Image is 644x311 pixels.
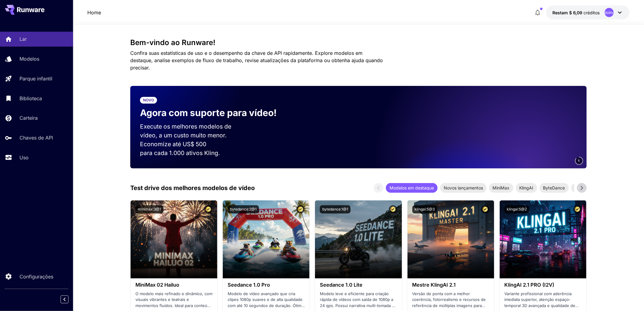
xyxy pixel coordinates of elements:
button: Modelo certificado – verificado para melhor desempenho e inclui uma licença comercial. [389,205,397,214]
font: bytedance:2@1 [230,207,257,211]
font: Chaves de API [19,135,53,141]
font: Uso [19,154,29,161]
font: Execute os melhores modelos de vídeo, a um custo muito menor. [140,123,231,139]
img: alt [408,200,494,278]
font: Domínio [32,36,47,40]
div: MiniMax [489,183,513,193]
font: 4.0.25 [28,10,39,14]
font: Carteira [19,115,38,121]
img: alt [500,200,586,278]
font: Modelos [19,56,39,62]
font: bytedance:1@1 [322,207,348,211]
button: Modelo certificado – verificado para melhor desempenho e inclui uma licença comercial. [573,205,582,214]
font: klingai:5@3 [415,207,435,211]
font: Agora com suporte para vídeo! [140,107,277,118]
font: Palavras-chave [71,36,98,40]
font: Seedance 1.0 Lite [320,282,362,288]
font: Mestre KlingAI 2.1 [412,282,456,288]
font: KlingAI [520,185,534,190]
button: minimax:3@1 [135,205,163,214]
font: Economize até US$ 500 para cada 1.000 ativos Kling. [140,140,220,157]
font: NOVO [143,98,154,102]
font: KlingAI 2.1 PRO (I2V) [505,282,555,288]
font: ByteDance [543,185,565,190]
font: versão [17,10,28,14]
font: Lar [19,36,27,42]
button: bytedance:2@1 [228,205,259,214]
nav: migalha de pão [87,9,101,16]
button: klingai:5@3 [412,205,437,214]
font: Modelos em destaque [390,185,434,190]
div: Novos lançamentos [440,183,487,193]
font: Seedance 1.0 Pro [228,282,270,288]
font: MiniMax 02 Hailuo [135,282,179,288]
div: $ 6,0911 [552,9,600,16]
button: $ 6,0911IndefinidoIndefinido [546,5,630,19]
div: Modelos em destaque [386,183,438,193]
font: Confira suas estatísticas de uso e o desempenho da chave de API rapidamente. Explore modelos em d... [130,50,383,71]
font: klingai:5@2 [507,207,527,211]
div: Recolher barra lateral [65,294,73,305]
button: Modelo certificado – verificado para melhor desempenho e inclui uma licença comercial. [296,205,305,214]
img: tab_domain_overview_orange.svg [25,35,30,40]
img: tab_keywords_by_traffic_grey.svg [64,35,69,40]
font: MiniMax [493,185,510,190]
font: Biblioteca [19,95,42,101]
button: Modelo certificado – verificado para melhor desempenho e inclui uma licença comercial. [481,205,489,214]
font: Test drive dos melhores modelos de vídeo [130,184,255,192]
button: bytedance:1@1 [320,205,351,214]
font: Bem-vindo ao Runware! [130,38,215,47]
font: Restam $ 6,09 [552,10,583,15]
font: IndefinidoIndefinido [590,10,628,15]
img: logo_orange.svg [10,10,15,15]
img: alt [223,200,310,278]
span: 1 [578,158,580,163]
img: website_grey.svg [10,16,15,21]
font: Parque infantil [19,76,52,82]
button: Recolher barra lateral [61,295,68,303]
font: minimax:3@1 [138,207,161,211]
img: alt [315,200,402,278]
div: KlingAI [516,183,537,193]
button: Modelo certificado – verificado para melhor desempenho e inclui uma licença comercial. [204,205,212,214]
font: Novos lançamentos [444,185,483,190]
button: klingai:5@2 [505,205,530,214]
a: Home [87,9,101,16]
img: alt [131,200,217,278]
div: ByteDance [540,183,569,193]
font: créditos [584,10,600,15]
font: Configurações [19,274,53,280]
font: [PERSON_NAME]: [URL] [16,16,63,20]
